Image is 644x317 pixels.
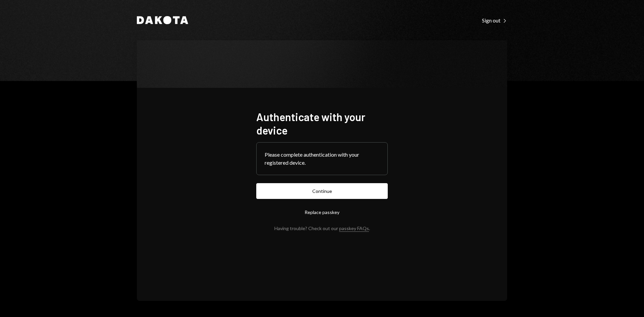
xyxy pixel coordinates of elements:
a: Sign out [482,16,507,24]
div: Please complete authentication with your registered device. [265,151,379,167]
button: Continue [256,183,388,199]
button: Replace passkey [256,204,388,220]
div: Having trouble? Check out our . [274,225,370,231]
a: passkey FAQs [339,225,369,232]
div: Sign out [482,17,507,24]
h1: Authenticate with your device [256,110,388,137]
